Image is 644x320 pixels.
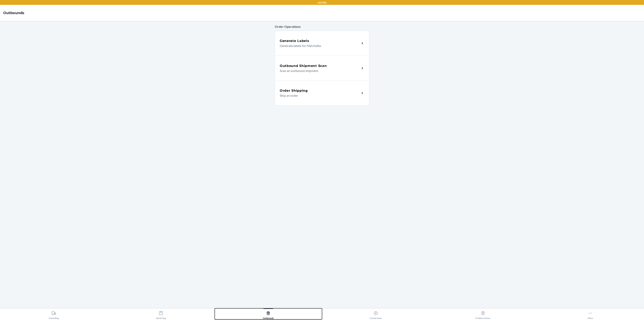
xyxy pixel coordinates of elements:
[280,38,309,43] h5: Generate Labels
[49,309,59,319] div: Unloading
[215,308,322,319] button: Outbounds
[322,308,429,319] button: Create Issue
[370,309,382,319] div: Create Issue
[318,1,326,4] p: LAX1RS
[280,93,357,98] p: Ship an order
[280,88,308,93] h5: Order Shipping
[107,308,215,319] button: Receiving
[537,308,644,319] button: More
[280,43,357,48] p: Generate labels for MeUndies
[275,56,369,81] a: Outbound Shipment ScanScan an outbound shipment
[280,68,357,73] p: Scan an outbound shipment
[3,10,24,16] h4: Outbounds
[476,309,490,319] div: Problem Solver
[275,81,369,106] a: Order ShippingShip an order
[263,309,274,319] div: Outbounds
[275,31,369,56] a: Generate LabelsGenerate labels for MeUndies
[280,63,327,68] h5: Outbound Shipment Scan
[156,309,166,319] div: Receiving
[588,309,593,319] div: More
[275,24,369,29] p: Order Operations
[429,308,537,319] button: Problem Solver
